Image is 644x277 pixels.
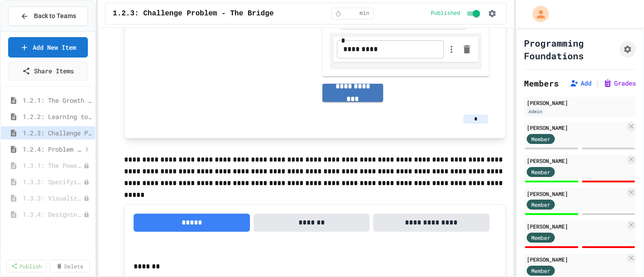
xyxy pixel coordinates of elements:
[23,112,91,121] span: 1.2.2: Learning to Solve Hard Problems
[524,77,559,90] h2: Members
[527,222,625,230] div: [PERSON_NAME]
[83,179,90,185] div: Unpublished
[23,161,83,170] span: 1.3.1: The Power of Algorithms
[83,162,90,169] div: Unpublished
[6,260,46,272] a: Publish
[431,10,460,17] span: Published
[113,8,274,19] span: 1.2.3: Challenge Problem - The Bridge
[523,4,551,24] div: My Account
[527,190,625,198] div: [PERSON_NAME]
[570,79,591,88] button: Add
[527,124,625,132] div: [PERSON_NAME]
[50,260,90,272] a: Delete
[23,144,82,154] span: 1.2.4: Problem Solving Practice
[620,41,636,57] button: Assignment Settings
[23,128,91,138] span: 1.2.3: Challenge Problem - The Bridge
[82,145,91,154] button: More options
[531,267,550,275] span: Member
[34,11,76,21] span: Back to Teams
[531,234,550,242] span: Member
[23,96,91,105] span: 1.2.1: The Growth Mindset
[8,61,88,81] a: Share Items
[23,177,83,186] span: 1.3.2: Specifying Ideas with Pseudocode
[527,255,625,263] div: [PERSON_NAME]
[595,78,600,89] span: |
[360,10,370,17] span: min
[531,135,550,143] span: Member
[8,6,88,26] button: Back to Teams
[524,37,616,62] h1: Programming Foundations
[531,168,550,176] span: Member
[8,37,88,57] a: Add New Item
[527,157,625,165] div: [PERSON_NAME]
[83,195,90,201] div: Unpublished
[531,201,550,209] span: Member
[527,99,633,107] div: [PERSON_NAME]
[83,211,90,218] div: Unpublished
[23,210,83,219] span: 1.3.4: Designing Flowcharts
[603,79,636,88] button: Grades
[23,193,83,203] span: 1.3.3: Visualizing Logic with Flowcharts
[527,108,544,115] div: Admin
